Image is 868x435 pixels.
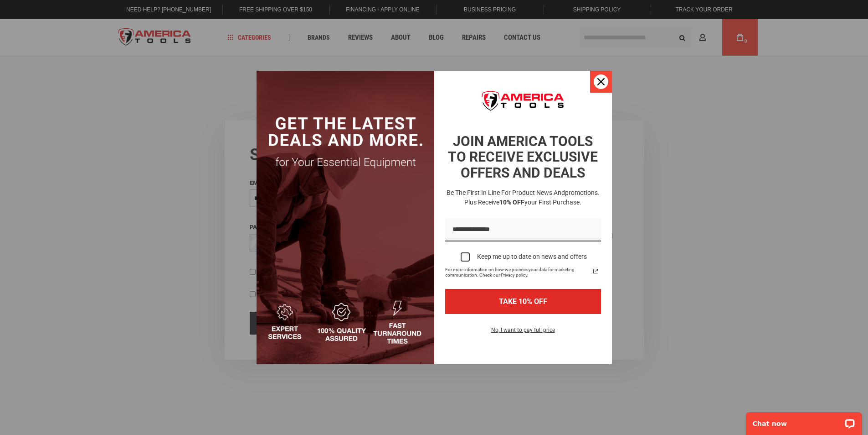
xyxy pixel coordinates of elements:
[740,406,868,435] iframe: LiveChat chat widget
[590,266,601,277] a: Read our Privacy Policy
[590,71,612,93] button: Close
[443,188,603,207] h3: Be the first in line for product news and
[445,218,601,241] input: Email field
[590,266,601,277] svg: link icon
[445,267,590,278] span: For more information on how we process your data for marketing communication. Check our Privacy p...
[484,325,562,341] button: No, I want to pay full price
[477,253,587,261] div: Keep me up to date on news and offers
[499,199,524,206] strong: 10% OFF
[448,133,598,181] strong: JOIN AMERICA TOOLS TO RECEIVE EXCLUSIVE OFFERS AND DEALS
[597,78,605,85] svg: close icon
[445,289,601,314] button: TAKE 10% OFF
